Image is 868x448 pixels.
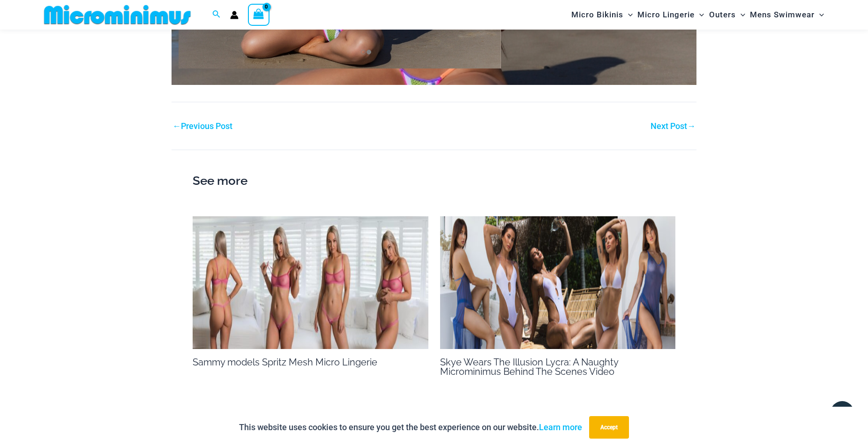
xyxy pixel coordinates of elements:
[815,3,824,27] span: Menu Toggle
[230,11,239,19] a: Account icon link
[748,3,826,27] a: Mens SwimwearMenu ToggleMenu Toggle
[239,420,582,434] p: This website uses cookies to ensure you get the best experience on our website.
[709,3,736,27] span: Outers
[539,422,582,432] a: Learn more
[193,216,428,349] img: MM BTS Sammy 2000 x 700 Thumbnail 1
[569,3,635,27] a: Micro BikinisMenu ToggleMenu Toggle
[172,121,181,131] span: ←
[651,122,696,130] a: Next Post→
[695,3,704,27] span: Menu Toggle
[193,171,675,191] h2: See more
[40,4,195,25] img: MM SHOP LOGO FLAT
[172,122,232,130] a: ←Previous Post
[707,3,748,27] a: OutersMenu ToggleMenu Toggle
[623,3,633,27] span: Menu Toggle
[193,357,377,368] a: Sammy models Spritz Mesh Micro Lingerie
[248,4,269,25] a: View Shopping Cart, empty
[212,9,221,21] a: Search icon link
[635,3,706,27] a: Micro LingerieMenu ToggleMenu Toggle
[687,121,696,131] span: →
[172,102,696,133] nav: Post navigation
[571,3,623,27] span: Micro Bikinis
[589,416,629,439] button: Accept
[440,357,618,377] a: Skye Wears The Illusion Lycra: A Naughty Microminimus Behind The Scenes Video
[637,3,695,27] span: Micro Lingerie
[750,3,815,27] span: Mens Swimwear
[440,216,676,349] img: SKYE 2000 x 700 Thumbnail
[568,1,828,28] nav: Site Navigation
[736,3,745,27] span: Menu Toggle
